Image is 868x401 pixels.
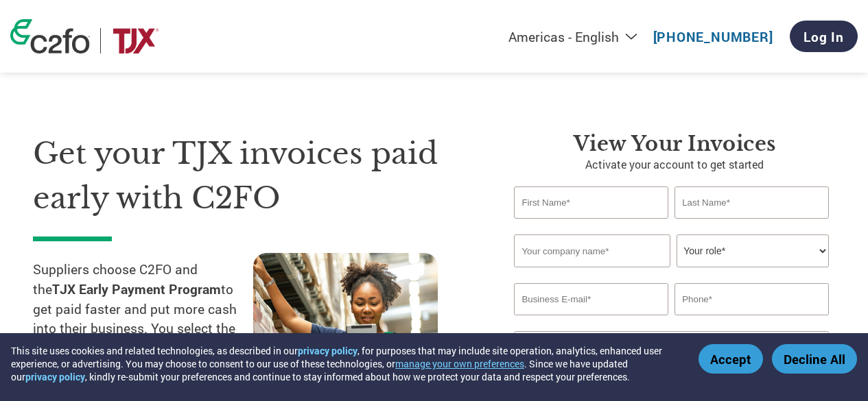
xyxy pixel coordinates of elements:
[25,370,85,383] a: privacy policy
[10,19,90,53] img: c2fo logo
[772,344,857,374] button: Decline All
[33,260,253,378] p: Suppliers choose C2FO and the to get paid faster and put more cash into their business. You selec...
[253,253,438,388] img: supply chain worker
[33,132,473,220] h1: Get your TJX invoices paid early with C2FO
[395,357,524,370] button: manage your own preferences
[675,283,828,315] input: Phone*
[52,280,221,297] strong: TJX Early Payment Program
[298,344,357,357] a: privacy policy
[790,21,858,52] a: Log In
[11,344,679,383] div: This site uses cookies and related technologies, as described in our , for purposes that may incl...
[514,234,670,267] input: Your company name*
[675,186,828,219] input: Last Name*
[514,132,835,156] h3: View Your Invoices
[675,317,828,326] div: Inavlid Phone Number
[111,28,161,53] img: TJX
[514,220,668,229] div: Invalid first name or first name is too long
[514,186,668,219] input: First Name*
[677,234,828,267] select: Title/Role
[514,283,668,315] input: Invalid Email format
[514,317,668,326] div: Inavlid Email Address
[514,269,828,278] div: Invalid company name or company name is too long
[514,156,835,173] p: Activate your account to get started
[699,344,763,374] button: Accept
[653,28,773,45] a: [PHONE_NUMBER]
[675,220,828,229] div: Invalid last name or last name is too long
